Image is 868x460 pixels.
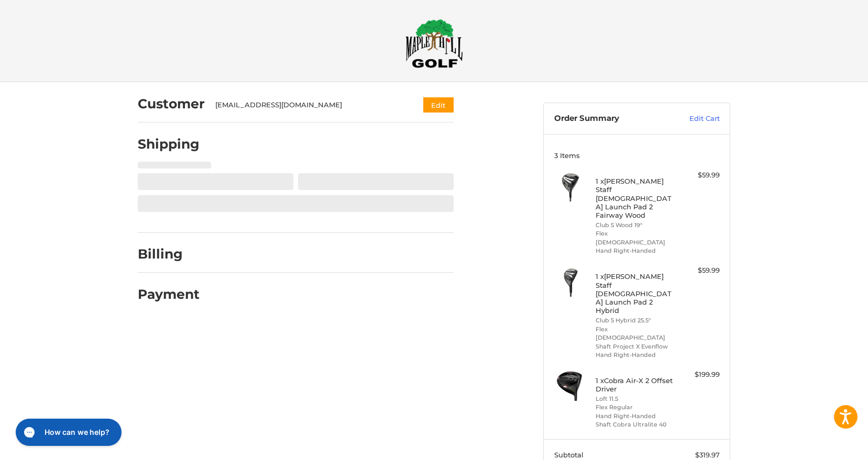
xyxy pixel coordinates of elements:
img: Maple Hill Golf [405,19,463,68]
li: Flex [DEMOGRAPHIC_DATA] [596,325,676,342]
button: Edit [423,97,454,113]
span: Subtotal [554,451,584,459]
li: Club 5 Hybrid 25.5° [596,316,676,325]
h2: Payment [138,286,200,302]
li: Flex Regular [596,403,676,412]
li: Hand Right-Handed [596,246,676,255]
h2: Billing [138,246,199,262]
iframe: Google Customer Reviews [782,432,868,460]
div: [EMAIL_ADDRESS][DOMAIN_NAME] [215,100,403,110]
h3: Order Summary [554,114,667,124]
h4: 1 x Cobra Air-X 2 Offset Driver [596,376,676,394]
li: Club 5 Wood 19° [596,221,676,230]
a: Edit Cart [667,114,720,124]
li: Shaft Project X Evenflow [596,342,676,351]
span: $319.97 [695,451,720,459]
iframe: Gorgias live chat messenger [10,415,125,450]
li: Loft 11.5 [596,395,676,403]
h3: 3 Items [554,151,720,160]
li: Hand Right-Handed [596,412,676,421]
h4: 1 x [PERSON_NAME] Staff [DEMOGRAPHIC_DATA] Launch Pad 2 Fairway Wood [596,177,676,219]
div: $199.99 [678,369,720,380]
h4: 1 x [PERSON_NAME] Staff [DEMOGRAPHIC_DATA] Launch Pad 2 Hybrid [596,272,676,315]
li: Shaft Cobra Ultralite 40 [596,420,676,429]
div: $59.99 [678,170,720,181]
li: Flex [DEMOGRAPHIC_DATA] [596,229,676,246]
h2: Customer [138,96,205,112]
li: Hand Right-Handed [596,351,676,360]
div: $59.99 [678,265,720,276]
h2: Shipping [138,136,200,152]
